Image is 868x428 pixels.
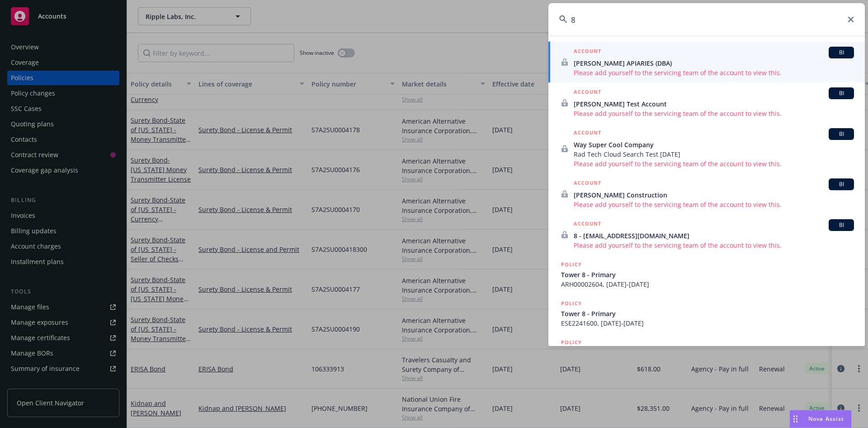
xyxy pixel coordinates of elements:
span: Nova Assist [808,415,844,423]
h5: ACCOUNT [574,87,601,98]
a: ACCOUNTBIWay Super Cool CompanyRad Tech Cloud Search Test [DATE]Please add yourself to the servic... [548,123,865,173]
span: [PERSON_NAME] Construction [574,190,854,200]
a: ACCOUNTBI8 - [EMAIL_ADDRESS][DOMAIN_NAME]Please add yourself to the servicing team of the account... [548,214,865,255]
input: Search... [548,3,865,36]
span: [PERSON_NAME] APIARIES (DBA) [574,58,854,68]
span: BI [832,48,850,57]
a: POLICY [548,333,865,372]
div: Drag to move [790,410,801,428]
span: [PERSON_NAME] Test Account [574,99,854,109]
h5: ACCOUNT [574,178,601,189]
span: Please add yourself to the servicing team of the account to view this. [574,240,854,250]
span: Please add yourself to the servicing team of the account to view this. [574,159,854,168]
button: Nova Assist [789,410,852,428]
span: 8 - [EMAIL_ADDRESS][DOMAIN_NAME] [574,231,854,240]
span: BI [832,130,850,138]
h5: ACCOUNT [574,128,601,139]
span: BI [832,89,850,97]
h5: POLICY [561,260,582,269]
h5: ACCOUNT [574,47,601,58]
span: BI [832,180,850,188]
h5: POLICY [561,299,582,308]
h5: ACCOUNT [574,219,601,230]
span: Please add yourself to the servicing team of the account to view this. [574,68,854,77]
span: Way Super Cool Company [574,140,854,149]
a: ACCOUNTBI[PERSON_NAME] Test AccountPlease add yourself to the servicing team of the account to vi... [548,82,865,123]
a: POLICYTower 8 - PrimaryESE2241600, [DATE]-[DATE] [548,294,865,333]
a: ACCOUNTBI[PERSON_NAME] APIARIES (DBA)Please add yourself to the servicing team of the account to ... [548,42,865,82]
h5: POLICY [561,338,582,347]
span: ARH00002604, [DATE]-[DATE] [561,279,854,289]
span: Tower 8 - Primary [561,309,854,318]
span: BI [832,221,850,229]
span: Please add yourself to the servicing team of the account to view this. [574,200,854,209]
span: ESE2241600, [DATE]-[DATE] [561,318,854,328]
span: Please add yourself to the servicing team of the account to view this. [574,109,854,118]
a: ACCOUNTBI[PERSON_NAME] ConstructionPlease add yourself to the servicing team of the account to vi... [548,173,865,214]
span: Rad Tech Cloud Search Test [DATE] [574,149,854,159]
a: POLICYTower 8 - PrimaryARH00002604, [DATE]-[DATE] [548,255,865,294]
span: Tower 8 - Primary [561,270,854,279]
